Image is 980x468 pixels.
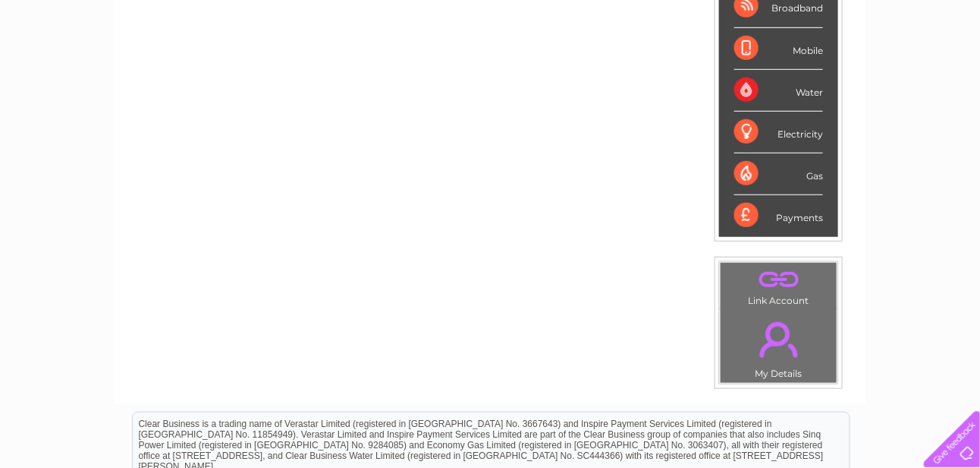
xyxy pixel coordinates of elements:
[734,28,823,70] div: Mobile
[34,40,112,86] img: logo.png
[793,65,839,76] a: Telecoms
[751,65,784,76] a: Energy
[879,65,916,76] a: Contact
[724,267,833,293] a: .
[734,153,823,195] div: Gas
[720,262,837,310] td: Link Account
[734,112,823,153] div: Electricity
[133,8,850,74] div: Clear Business is a trading name of Verastar Limited (registered in [GEOGRAPHIC_DATA] No. 3667643...
[734,195,823,236] div: Payments
[848,65,870,76] a: Blog
[930,65,966,76] a: Log out
[724,313,833,366] a: .
[734,70,823,112] div: Water
[694,8,799,27] a: 0333 014 3131
[720,309,837,384] td: My Details
[713,65,742,76] a: Water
